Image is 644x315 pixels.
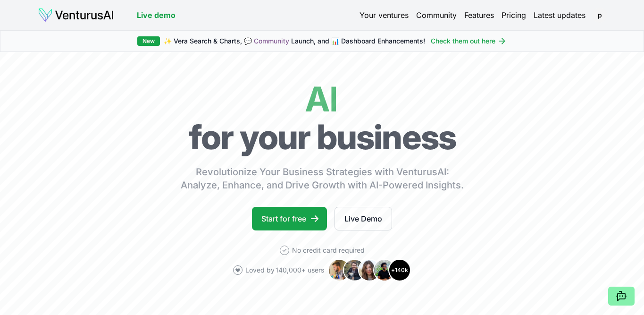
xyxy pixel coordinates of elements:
[464,9,494,21] a: Features
[593,9,606,22] button: p
[343,259,366,281] img: Avatar 2
[592,8,607,23] span: p
[373,259,396,281] img: Avatar 4
[534,9,585,21] a: Latest updates
[358,259,381,281] img: Avatar 3
[335,207,392,230] a: Live Demo
[38,8,114,23] img: logo
[328,259,351,281] img: Avatar 1
[164,36,425,46] span: ✨ Vera Search & Charts, 💬 Launch, and 📊 Dashboard Enhancements!
[360,9,409,21] a: Your ventures
[137,36,160,46] div: New
[416,9,457,21] a: Community
[137,9,176,21] a: Live demo
[431,36,507,46] a: Check them out here
[252,207,327,230] a: Start for free
[254,37,289,45] a: Community
[502,9,526,21] a: Pricing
